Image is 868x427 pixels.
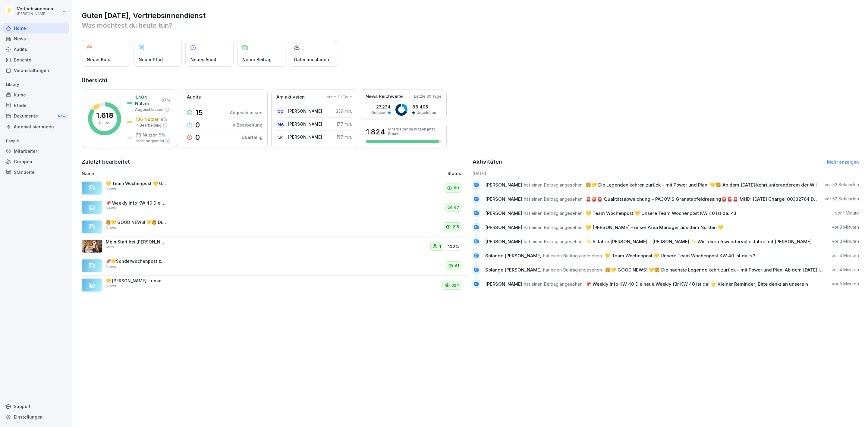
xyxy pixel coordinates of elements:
[524,210,583,216] span: hat einen Beitrag angesehen
[417,110,436,115] p: Ungelesen
[82,178,468,198] a: 💛 Team Wochenpost 💛 Unsere Team Wochenpost KW 40 ist da. <3News80
[3,412,69,422] div: Einstellungen
[17,12,61,16] p: [PERSON_NAME]
[195,134,200,141] p: 0
[412,104,436,110] p: 66.405
[3,146,69,156] a: Mitarbeiter
[82,170,330,177] p: Name
[106,283,116,289] p: News
[136,138,164,144] p: Nicht begonnen
[288,121,322,127] p: [PERSON_NAME]
[106,186,116,192] p: News
[106,264,116,269] p: News
[106,206,116,211] p: News
[3,33,69,44] a: News
[195,121,200,129] p: 0
[276,133,285,141] div: LP
[485,281,522,287] span: [PERSON_NAME]
[485,253,542,259] span: Solange [PERSON_NAME]
[825,182,859,188] p: vor 52 Sekunden
[231,122,263,128] p: In Bearbeitung
[17,6,61,11] p: Vertriebsinnendienst
[136,116,159,122] p: 136 Nutzer
[485,196,522,202] span: [PERSON_NAME]
[106,225,116,231] p: News
[276,107,285,115] div: OO
[161,97,171,103] p: 87 %
[82,198,468,218] a: 📌 Weekly Info KW 40 Die neue Weekly für KW 40 ist da! 🌟 Kleiner Reminder; Bitte denkt an unsere n...
[586,239,812,244] span: ✨ 5 Jahre [PERSON_NAME] – [PERSON_NAME] ✨ Wir feiern 5 wundervolle Jahre mit [PERSON_NAME]
[3,65,69,76] a: Veranstaltungen
[336,121,352,127] p: 177 min.
[82,76,859,85] h2: Übersicht
[159,132,165,138] p: 5 %
[3,156,69,167] div: Gruppen
[3,100,69,111] div: Pfade
[106,220,166,225] p: 🍔💛 GOOD NEWS! 💛🍔 Die nächste Legende kehrt zurück – mit Power und Plan! Ab dem [DATE] ist es endl...
[82,237,468,256] a: Mein Start bei [PERSON_NAME] - PersonalfragebogenKurs1100%
[586,196,830,202] span: 🚨🚨🚨 Qualitätsabweichung – PACOVIS Granatapfeldressing🚨🚨🚨 MHD: [DATE] Charge: 00332764 Das Prod
[3,121,69,132] a: Automatisierungen
[3,55,69,65] a: Berichte
[161,116,167,122] p: 8 %
[288,134,322,140] p: [PERSON_NAME]
[57,113,67,120] div: New
[473,170,859,177] h6: [DATE]
[524,196,583,202] span: hat einen Beitrag angesehen
[135,107,163,112] p: Abgeschlossen
[139,56,163,63] p: Neuer Pfad
[524,224,583,230] span: hat einen Beitrag angesehen
[485,210,522,216] span: [PERSON_NAME]
[453,224,459,230] p: 215
[195,109,203,116] p: 15
[276,94,305,101] p: Am aktivsten
[96,112,113,119] p: 1.618
[832,267,859,273] p: vor 4 Minuten
[524,281,583,287] span: hat einen Beitrag angesehen
[414,94,442,99] p: Letzte 30 Tage
[832,224,859,230] p: vor 3 Minuten
[832,238,859,244] p: vor 3 Minuten
[276,120,285,128] div: MA
[3,167,69,177] div: Standorte
[586,281,808,287] span: 📌 Weekly Info KW 40 Die neue Weekly für KW 40 ist da! 🌟 Kleiner Reminder; Bitte denkt an unsere n
[190,56,216,63] p: Neues Audit
[136,123,162,128] p: In Bearbeitung
[82,20,859,30] p: Was möchtest du heute tun?
[82,256,468,276] a: 📌💛Sonderwochenpost zum Thema Neotaste Loyalty Programm! Alle Informationen zum kommenden Neotaste...
[106,259,166,264] p: 📌💛Sonderwochenpost zum Thema Neotaste Loyalty Programm! Alle Informationen zum kommenden Neotaste...
[3,89,69,100] div: Kurse
[3,111,69,122] a: DokumenteNew
[106,239,166,245] p: Mein Start bei [PERSON_NAME] - Personalfragebogen
[82,11,859,20] h1: Guten [DATE], Vertriebsinnendienst
[82,276,468,295] a: 💛 [PERSON_NAME] - unser Area Manager aus dem Norden 💛News324
[336,108,352,114] p: 339 min.
[106,200,166,206] p: 📌 Weekly Info KW 40 Die neue Weekly für KW 40 ist da! 🌟 Kleiner Reminder; Bitte denkt an unsere n...
[543,253,602,259] span: hat einen Beitrag angesehen
[99,120,111,126] p: Nutzer
[586,182,817,188] span: 🍔💛 Die Legenden kehren zurück – mit Power und Plan! 💛🍔 Ab dem [DATE] kehrt unteranderem der Wil
[366,127,385,137] h3: 1.824
[448,170,461,177] p: Status
[825,196,859,202] p: vor 52 Sekunden
[3,23,69,33] a: Home
[371,104,391,110] p: 27.234
[832,281,859,287] p: vor 5 Minuten
[135,94,159,107] p: 1.404 Nutzer
[451,282,459,288] p: 324
[524,239,583,244] span: hat einen Beitrag angesehen
[106,181,166,186] p: 💛 Team Wochenpost 💛 Unsere Team Wochenpost KW 40 ist da. <3
[3,44,69,55] a: Audits
[106,244,114,250] p: Kurs
[3,136,69,146] p: People
[605,253,756,259] span: 💛 Team Wochenpost 💛 Unsere Team Wochenpost KW 40 ist da. <3
[586,210,736,216] span: 💛 Team Wochenpost 💛 Unsere Team Wochenpost KW 40 ist da. <3
[294,56,329,63] p: Datei hochladen
[106,278,166,284] p: 💛 [PERSON_NAME] - unser Area Manager aus dem Norden 💛
[82,158,468,166] h2: Zuletzt bearbeitet
[366,93,403,100] p: News Reichweite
